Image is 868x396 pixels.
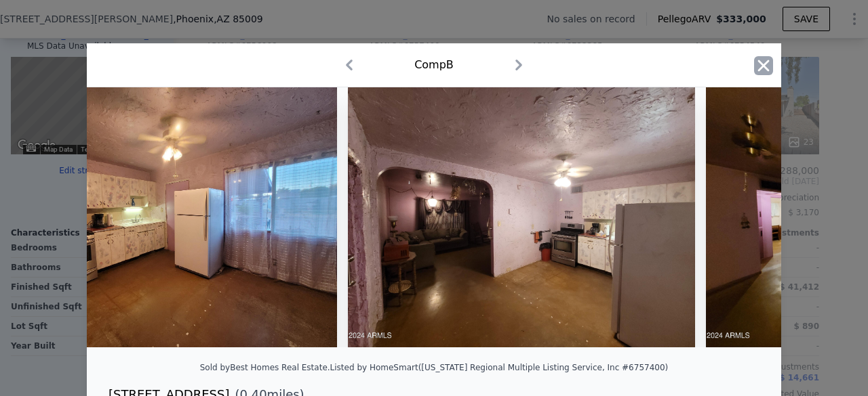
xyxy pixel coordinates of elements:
img: Property Img [348,87,695,347]
div: Listed by HomeSmart ([US_STATE] Regional Multiple Listing Service, Inc #6757400) [330,363,669,372]
div: Sold by Best Homes Real Estate . [200,363,330,372]
div: Comp B [414,57,454,73]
